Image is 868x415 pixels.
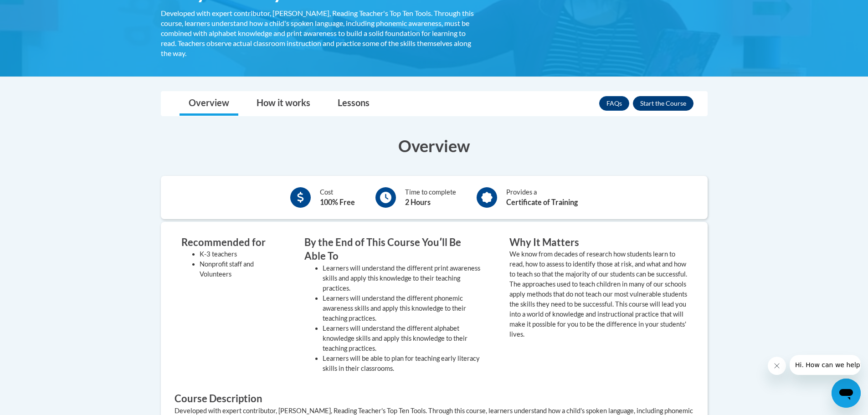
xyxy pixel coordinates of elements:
[599,96,629,111] a: FAQs
[329,92,379,116] a: Lessons
[247,92,319,116] a: How it works
[323,323,482,354] li: Learners will understand the different alphabet knowledge skills and apply this knowledge to thei...
[304,236,482,264] h3: By the End of This Course Youʹll Be Able To
[175,392,694,406] h3: Course Description
[323,263,482,293] li: Learners will understand the different print awareness skills and apply this knowledge to their t...
[506,198,578,206] b: Certificate of Training
[509,249,687,339] p: We know from decades of research how students learn to read, how to assess to identify those at r...
[768,357,786,375] iframe: Close message
[832,379,861,408] iframe: Button to launch messaging window
[509,236,687,250] h3: Why It Matters
[506,187,578,208] div: Provides a
[405,187,456,208] div: Time to complete
[161,8,475,58] div: Developed with expert contributor, [PERSON_NAME], Reading Teacher's Top Ten Tools. Through this c...
[790,355,861,375] iframe: Message from company
[200,259,277,279] li: Nonprofit staff and Volunteers
[200,249,277,259] li: K-3 teachers
[161,134,708,157] h3: Overview
[180,92,238,116] a: Overview
[323,354,482,374] li: Learners will be able to plan for teaching early literacy skills in their classrooms.
[320,187,355,208] div: Cost
[320,198,355,206] b: 100% Free
[633,96,693,111] button: Enroll
[181,236,277,250] h3: Recommended for
[323,293,482,323] li: Learners will understand the different phonemic awareness skills and apply this knowledge to thei...
[405,198,431,206] b: 2 Hours
[5,6,74,14] span: Hi. How can we help?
